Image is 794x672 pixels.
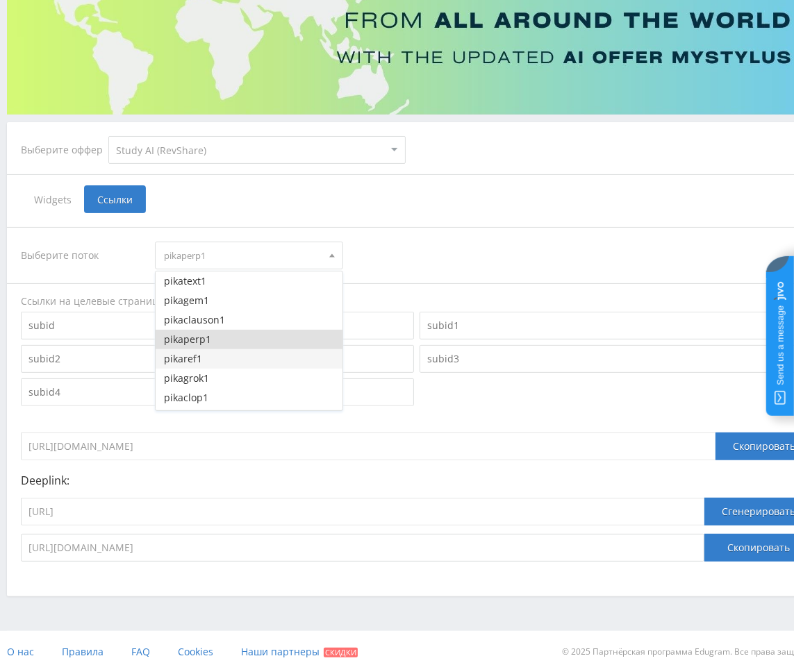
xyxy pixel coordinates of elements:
[62,645,104,658] span: Правила
[178,645,213,658] span: Cookies
[156,271,342,291] button: pikatext1
[156,369,342,388] button: pikagrok1
[21,378,414,406] input: subid4
[156,291,342,310] button: pikagem1
[84,185,146,213] span: Ссылки
[21,144,108,156] div: Выберите оффер
[21,345,414,373] input: subid2
[7,645,34,658] span: О нас
[156,349,342,369] button: pikaref1
[156,310,342,330] button: pikaclauson1
[21,185,84,213] span: Widgets
[21,242,142,269] div: Выберите поток
[156,330,342,349] button: pikaperp1
[164,242,321,269] span: pikaperp1
[131,645,150,658] span: FAQ
[241,645,320,658] span: Наши партнеры
[156,408,342,428] button: pikagpt1
[21,312,414,339] input: subid
[156,388,342,408] button: pikaclop1
[324,648,358,657] span: Скидки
